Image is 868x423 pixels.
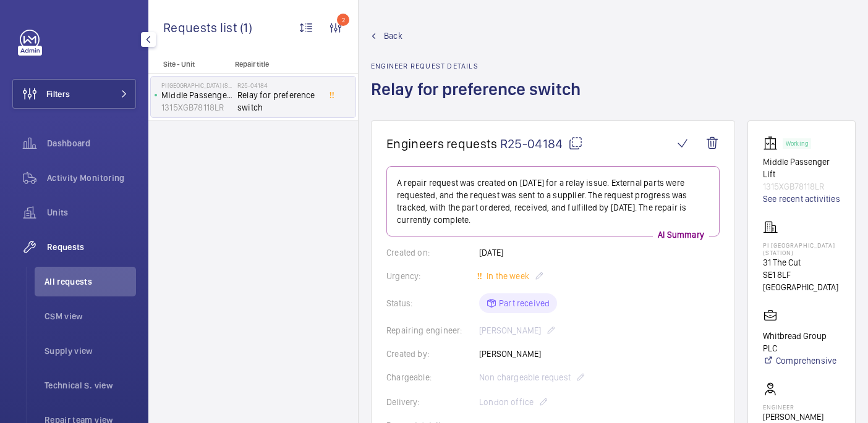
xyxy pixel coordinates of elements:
[148,60,230,69] p: Site - Unit
[763,403,823,411] p: Engineer
[763,136,783,151] img: elevator.svg
[763,193,840,205] a: See recent activities
[45,310,136,322] span: CSM view
[161,89,232,101] p: Middle Passenger Lift
[763,330,840,354] p: Whitbread Group PLC
[386,136,498,151] span: Engineers requests
[786,141,808,146] p: Working
[45,275,136,288] span: All requests
[47,137,136,149] span: Dashboard
[763,241,840,256] p: PI [GEOGRAPHIC_DATA] (Station)
[47,241,136,253] span: Requests
[237,89,319,114] span: Relay for preference switch
[763,354,840,367] a: Comprehensive
[371,62,588,70] h2: Engineer request details
[763,411,823,423] p: [PERSON_NAME]
[237,82,319,89] h2: R25-04184
[397,177,709,226] p: A repair request was created on [DATE] for a relay issue. External parts were requested, and the ...
[47,206,136,219] span: Units
[763,269,840,293] p: SE1 8LF [GEOGRAPHIC_DATA]
[45,345,136,357] span: Supply view
[653,228,709,241] p: AI Summary
[161,82,232,89] p: PI [GEOGRAPHIC_DATA] (Station)
[163,20,240,35] span: Requests list
[763,180,840,193] p: 1315XGB78118LR
[12,79,136,109] button: Filters
[763,256,840,269] p: 31 The Cut
[763,156,840,180] p: Middle Passenger Lift
[46,88,70,100] span: Filters
[371,78,588,120] h1: Relay for preference switch
[161,101,232,114] p: 1315XGB78118LR
[500,136,583,151] span: R25-04184
[45,379,136,392] span: Technical S. view
[235,60,317,69] p: Repair title
[47,172,136,184] span: Activity Monitoring
[384,30,402,42] span: Back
